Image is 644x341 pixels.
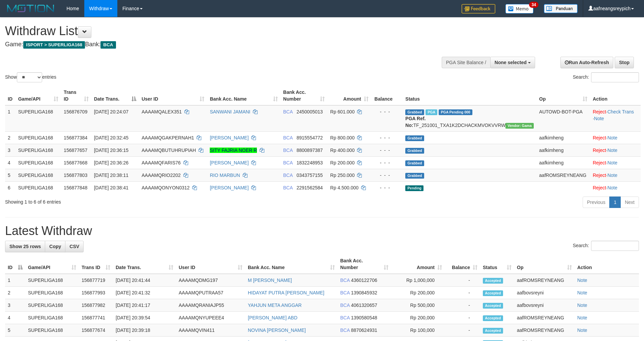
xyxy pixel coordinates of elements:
span: 156877848 [64,185,87,190]
td: 4 [5,156,16,169]
a: Reject [593,109,606,114]
th: User ID: activate to sort column ascending [176,255,245,274]
span: 156877668 [64,160,87,165]
span: AAAAMQRIO2202 [142,173,181,178]
span: [DATE] 20:32:45 [94,135,128,140]
td: aafbovsreyni [514,287,575,299]
td: 1 [5,274,25,287]
td: SUPERLIGA168 [25,299,79,312]
td: - [445,312,480,324]
a: Reject [593,160,606,165]
span: 156876709 [64,109,87,114]
th: Status [403,86,536,105]
img: panduan.png [544,4,578,13]
td: Rp 200,000 [391,287,445,299]
h1: Withdraw List [5,24,422,38]
span: Copy 0343757155 to clipboard [296,173,323,178]
span: Copy 4061320657 to clipboard [351,303,377,308]
td: AUTOWD-BOT-PGA [536,105,590,132]
td: 3 [5,299,25,312]
td: 5 [5,324,25,337]
th: Date Trans.: activate to sort column descending [91,86,139,105]
th: Amount: activate to sort column ascending [327,86,371,105]
td: 4 [5,312,25,324]
a: RIO MARBUN [210,173,240,178]
span: BCA [283,160,293,165]
th: Status: activate to sort column ascending [480,255,514,274]
td: SUPERLIGA168 [16,169,61,181]
span: BCA [340,315,350,320]
a: NOVINA [PERSON_NAME] [248,327,306,333]
span: Rp 400.000 [330,148,354,153]
th: Bank Acc. Name: activate to sort column ascending [207,86,280,105]
span: PGA Pending [439,109,472,115]
span: Copy 4360122706 to clipboard [351,278,377,283]
span: Grabbed [405,160,424,166]
a: [PERSON_NAME] [210,185,248,190]
td: AAAAMQPUTRAA57 [176,287,245,299]
th: Action [575,255,639,274]
th: Bank Acc. Number: activate to sort column ascending [338,255,391,274]
span: BCA [283,135,293,140]
span: BCA [283,148,293,153]
td: · [590,181,641,194]
a: Note [577,290,587,295]
span: 156877803 [64,173,87,178]
td: [DATE] 20:39:18 [113,324,176,337]
img: Feedback.jpg [462,4,495,14]
td: · [590,156,641,169]
a: Note [607,135,617,140]
span: Copy 8915554772 to clipboard [296,135,323,140]
span: Grabbed [405,135,424,141]
td: Rp 200,000 [391,312,445,324]
td: 6 [5,181,16,194]
span: Show 25 rows [9,244,41,249]
a: Run Auto-Refresh [560,57,613,68]
span: AAAAMQALEX351 [142,109,182,114]
a: Show 25 rows [5,241,45,252]
td: [DATE] 20:41:17 [113,299,176,312]
a: CSV [65,241,84,252]
span: [DATE] 20:36:26 [94,160,128,165]
a: Note [577,327,587,333]
td: aafkimheng [536,156,590,169]
th: Trans ID: activate to sort column ascending [79,255,113,274]
a: Reject [593,173,606,178]
a: Note [607,173,617,178]
td: - [445,274,480,287]
div: - - - [374,134,400,141]
span: Pending [405,185,423,191]
td: 1 [5,105,16,132]
a: [PERSON_NAME] ABD [248,315,297,320]
div: - - - [374,172,400,179]
span: Copy 1390845932 to clipboard [351,290,377,295]
span: 156877657 [64,148,87,153]
span: BCA [340,290,350,295]
td: 156877982 [79,299,113,312]
input: Search: [591,241,639,251]
b: PGA Ref. No: [405,116,426,128]
a: [PERSON_NAME] [210,160,248,165]
th: Date Trans.: activate to sort column ascending [113,255,176,274]
span: Rp 250.000 [330,173,354,178]
a: YAHJUN META ANGGAR [248,303,302,308]
span: 156877384 [64,135,87,140]
a: Note [577,315,587,320]
span: [DATE] 20:24:07 [94,109,128,114]
select: Showentries [17,72,42,82]
span: None selected [495,60,527,65]
a: Note [594,116,604,121]
span: Copy 1832248953 to clipboard [296,160,323,165]
td: aafROMSREYNEANG [536,169,590,181]
span: [DATE] 20:38:41 [94,185,128,190]
span: Rp 4.500.000 [330,185,358,190]
th: Game/API: activate to sort column ascending [25,255,79,274]
h1: Latest Withdraw [5,224,639,238]
span: Copy 8800897387 to clipboard [296,148,323,153]
div: - - - [374,108,400,115]
a: Note [577,278,587,283]
span: Accepted [483,315,503,321]
td: · [590,144,641,156]
a: SANWANI JAMANI [210,109,250,114]
span: BCA [100,41,116,49]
